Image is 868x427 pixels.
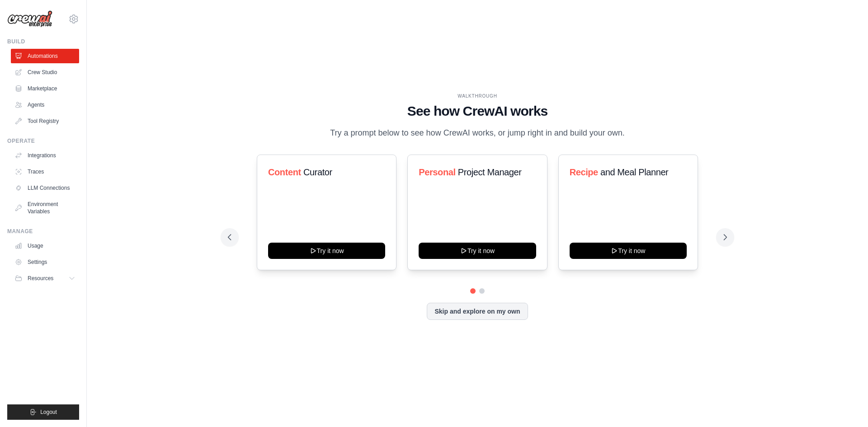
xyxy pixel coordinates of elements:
img: Logo [7,10,52,28]
a: LLM Connections [11,181,79,195]
a: Tool Registry [11,114,79,128]
p: Try a prompt below to see how CrewAI works, or jump right in and build your own. [325,127,629,140]
button: Resources [11,271,79,286]
div: Manage [7,228,79,235]
span: and Meal Planner [600,167,668,177]
span: Curator [303,167,332,177]
a: Traces [11,164,79,179]
a: Agents [11,98,79,112]
a: Usage [11,239,79,253]
span: Project Manager [458,167,522,177]
span: Content [268,167,301,177]
h1: See how CrewAI works [228,103,727,119]
div: Build [7,38,79,45]
button: Try it now [419,243,536,259]
span: Resources [28,275,53,282]
a: Marketplace [11,81,79,96]
span: Logout [40,408,57,416]
span: Recipe [570,167,598,177]
div: WALKTHROUGH [228,93,727,99]
a: Settings [11,255,79,269]
span: Personal [419,167,455,177]
a: Crew Studio [11,65,79,80]
a: Environment Variables [11,197,79,219]
a: Automations [11,49,79,63]
button: Logout [7,404,79,420]
button: Skip and explore on my own [427,303,528,320]
a: Integrations [11,148,79,163]
button: Try it now [570,243,687,259]
div: Operate [7,137,79,145]
button: Try it now [268,243,385,259]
